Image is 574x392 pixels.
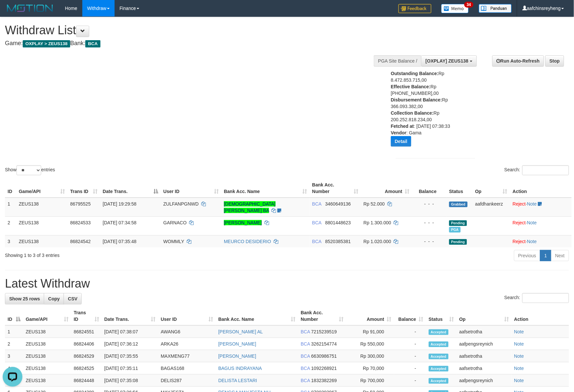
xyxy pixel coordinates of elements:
[394,362,426,375] td: -
[70,220,91,225] span: 86824533
[16,179,68,198] th: Game/API: activate to sort column ascending
[311,366,337,371] span: Copy 1092268921 to clipboard
[391,136,411,147] button: Detail
[68,179,100,198] th: Trans ID: activate to sort column ascending
[311,353,337,359] span: Copy 6630986751 to clipboard
[5,179,16,198] th: ID
[70,201,91,207] span: 86795525
[5,235,16,247] td: 3
[391,70,465,152] div: Rp 8.472.853.715,00 Rp [PHONE_NUMBER],00 Rp 366.093.382,00 Rp 200.252.818.234,00 : [DATE] 07:38:3...
[100,179,161,198] th: Date Trans.: activate to sort column descending
[514,250,540,261] a: Previous
[457,307,512,325] th: Op: activate to sort column ascending
[415,201,444,207] div: - - -
[441,4,469,13] img: Button%20Memo.svg
[158,307,216,325] th: User ID: activate to sort column ascending
[5,325,23,338] td: 1
[412,179,447,198] th: Balance
[473,198,510,217] td: aafdhankeerz
[23,307,71,325] th: Game/API: activate to sort column ascending
[457,325,512,338] td: aafsetrotha
[457,362,512,375] td: aafsetrotha
[71,375,102,387] td: 86824448
[429,378,449,384] span: Accepted
[398,4,431,13] img: Feedback.jpg
[522,165,569,175] input: Search:
[391,84,431,89] b: Effective Balance:
[391,130,406,135] b: Vendor
[513,220,526,225] a: Reject
[301,366,310,371] span: BCA
[346,338,394,350] td: Rp 550,000
[163,239,184,244] span: WOMMLY
[415,219,444,226] div: - - -
[70,239,91,244] span: 86824542
[429,329,449,335] span: Accepted
[361,179,412,198] th: Amount: activate to sort column ascending
[425,58,468,64] span: [OXPLAY] ZEUS138
[514,353,524,359] a: Note
[9,296,40,301] span: Show 25 rows
[545,55,564,67] a: Stop
[492,55,544,67] a: Run Auto-Refresh
[48,296,60,301] span: Copy
[298,307,346,325] th: Bank Acc. Number: activate to sort column ascending
[473,179,510,198] th: Op: activate to sort column ascending
[16,235,68,247] td: ZEUS138
[158,325,216,338] td: AWANG6
[457,375,512,387] td: aafpengsreynich
[23,350,71,362] td: ZEUS138
[514,329,524,334] a: Note
[5,307,23,325] th: ID: activate to sort column descending
[71,338,102,350] td: 86824406
[394,325,426,338] td: -
[457,350,512,362] td: aafsetrotha
[325,220,351,225] span: Copy 8801448623 to clipboard
[429,342,449,347] span: Accepted
[5,216,16,235] td: 2
[301,378,310,383] span: BCA
[5,249,234,259] div: Showing 1 to 3 of 3 entries
[527,201,537,207] a: Note
[346,350,394,362] td: Rp 300,000
[505,165,569,175] label: Search:
[449,239,467,245] span: Pending
[23,362,71,375] td: ZEUS138
[510,216,572,235] td: ·
[374,55,421,67] div: PGA Site Balance /
[391,124,414,129] b: Fetched at
[510,198,572,217] td: ·
[325,239,351,244] span: Copy 8520385381 to clipboard
[5,40,376,47] h4: Game: Bank:
[158,350,216,362] td: MAXMENG77
[102,325,158,338] td: [DATE] 07:38:07
[224,220,262,225] a: [PERSON_NAME]
[510,235,572,247] td: ·
[301,329,310,334] span: BCA
[103,220,136,225] span: [DATE] 07:34:58
[310,179,361,198] th: Bank Acc. Number: activate to sort column ascending
[161,179,221,198] th: User ID: activate to sort column ascending
[510,179,572,198] th: Action
[513,239,526,244] a: Reject
[312,220,321,225] span: BCA
[514,378,524,383] a: Note
[540,250,551,261] a: 1
[449,220,467,226] span: Pending
[301,353,310,359] span: BCA
[5,165,55,175] label: Show entries
[44,293,64,304] a: Copy
[513,201,526,207] a: Reject
[71,350,102,362] td: 86824529
[218,366,262,371] a: BAGUS INDRAYANA
[464,2,473,8] span: 34
[158,375,216,387] td: DELIS287
[479,4,512,13] img: panduan.png
[216,307,298,325] th: Bank Acc. Name: activate to sort column ascending
[5,293,44,304] a: Show 25 rows
[23,338,71,350] td: ZEUS138
[5,338,23,350] td: 2
[522,293,569,303] input: Search:
[391,97,442,102] b: Disbursement Balance:
[103,239,136,244] span: [DATE] 07:35:48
